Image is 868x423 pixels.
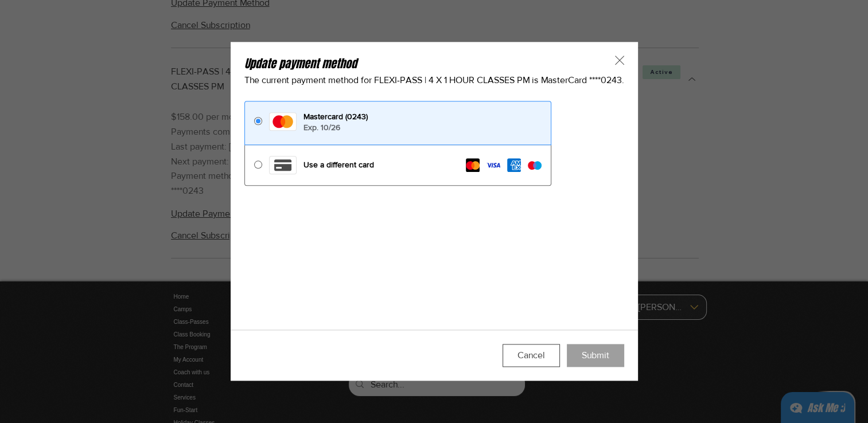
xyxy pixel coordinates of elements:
[517,351,545,361] span: Cancel
[528,158,542,172] img: 3a9aba9e-1d19-4bb1-9295-074b7bf2e0e1_36_logo_small_square_light_.svg
[507,158,521,172] img: 723423ab-3b29-4684-883f-e8cef2d68293_41_logo_small_square_light_.svg
[347,112,366,122] span: 0243
[244,74,624,87] div: The current payment method for FLEXI-PASS | 4 X 1 HOUR CLASSES PM is MasterCard ****0243.
[231,42,638,381] div: Update payment method
[303,156,459,174] div: Use a different card
[329,123,331,132] span: /
[244,56,624,72] h2: Update payment method
[269,113,297,131] img: 9880a85b-48ec-4ae0-8526-5c6e4877ed57_38_logo_large_rectangle_light_.svg
[303,123,318,132] span: Exp.
[303,113,542,122] span: Mastercard
[503,344,560,367] button: Cancel
[321,123,329,132] span: 10
[345,112,368,122] span: ( )
[486,158,500,172] img: 96061c72-767b-49b1-b4ad-5df65cb2b691_33_logo_small_square_light_.svg
[269,156,297,174] img: 35a5fa21-0e3c-448b-841c-28d47f9af956_42_logo_large_rectangle_light_.svg
[331,123,340,132] span: 26
[466,158,480,172] img: 9880a85b-48ec-4ae0-8526-5c6e4877ed57_38_logo_small_square_light_.svg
